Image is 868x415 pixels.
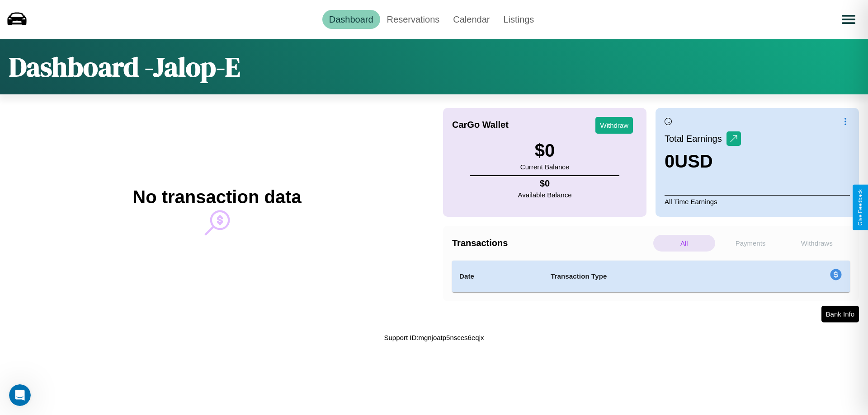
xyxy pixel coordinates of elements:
iframe: Intercom live chat [9,384,31,406]
h4: CarGo Wallet [452,120,509,130]
button: Withdraw [595,117,633,134]
h4: Date [459,271,536,282]
a: Listings [496,10,541,29]
p: Payments [720,235,782,252]
p: Withdraws [786,235,848,252]
h4: Transactions [452,238,651,248]
p: Current Balance [520,161,569,173]
a: Calendar [446,10,496,29]
p: Total Earnings [665,131,726,147]
button: Open menu [836,7,861,32]
table: simple table [452,261,850,292]
h1: Dashboard - Jalop-E [9,48,240,85]
p: All Time Earnings [665,195,850,208]
h3: 0 USD [665,151,741,172]
div: Give Feedback [857,189,863,226]
p: Support ID: mgnjoatp5nsces6eqjx [384,331,484,344]
button: Bank Info [821,306,859,322]
p: All [653,235,715,252]
p: Available Balance [518,189,572,201]
a: Dashboard [322,10,380,29]
a: Reservations [380,10,447,29]
h2: No transaction data [132,187,301,207]
h4: $ 0 [518,178,572,189]
h4: Transaction Type [551,271,756,282]
h3: $ 0 [520,140,569,161]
